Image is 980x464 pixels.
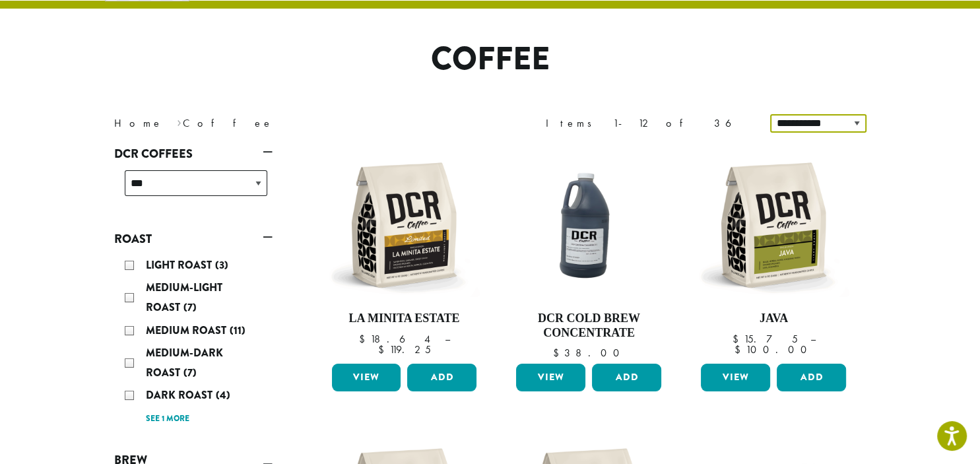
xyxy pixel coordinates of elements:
[698,149,849,358] a: Java
[444,332,449,346] span: –
[732,332,797,346] bdi: 15.75
[358,332,432,346] bdi: 18.64
[735,343,746,356] span: $
[146,413,189,426] a: See 1 more
[407,364,476,391] button: Add
[546,116,750,131] div: Items 1-12 of 36
[328,149,480,301] img: DCR-12oz-La-Minita-Estate-Stock-scaled.png
[114,250,273,433] div: Roast
[698,312,849,326] h4: Java
[114,116,471,131] nav: Breadcrumb
[104,40,876,79] h1: Coffee
[114,228,273,250] a: Roast
[216,387,230,403] span: (4)
[698,149,849,301] img: DCR-12oz-Java-Stock-scaled.png
[701,364,770,391] a: View
[114,165,273,212] div: DCR Coffees
[146,280,222,315] span: Medium-Light Roast
[777,364,846,391] button: Add
[810,332,815,346] span: –
[377,343,430,356] bdi: 119.25
[332,364,401,391] a: View
[146,387,216,403] span: Dark Roast
[377,343,389,356] span: $
[114,143,273,165] a: DCR Coffees
[215,257,228,273] span: (3)
[732,332,743,346] span: $
[513,149,665,358] a: DCR Cold Brew Concentrate $38.00
[177,111,181,131] span: ›
[552,346,564,360] span: $
[329,149,480,358] a: La Minita Estate
[183,300,197,315] span: (7)
[513,149,665,301] img: DCR-Cold-Brew-Concentrate.jpg
[230,323,245,338] span: (11)
[516,364,585,391] a: View
[552,346,625,360] bdi: 38.00
[592,364,661,391] button: Add
[358,332,370,346] span: $
[735,343,813,356] bdi: 100.00
[114,116,163,130] a: Home
[513,312,665,340] h4: DCR Cold Brew Concentrate
[146,345,223,380] span: Medium-Dark Roast
[146,323,230,338] span: Medium Roast
[183,365,197,380] span: (7)
[146,257,215,273] span: Light Roast
[329,312,480,326] h4: La Minita Estate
